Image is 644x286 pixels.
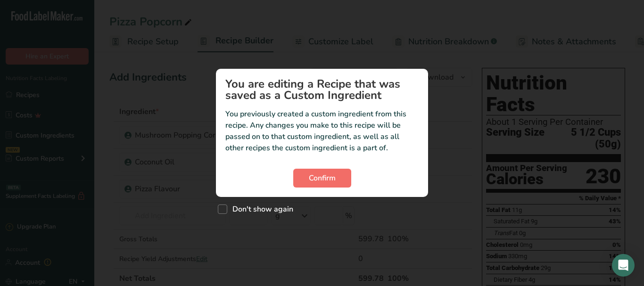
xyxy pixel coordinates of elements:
button: Confirm [293,169,351,188]
div: Open Intercom Messenger [612,254,635,277]
p: You previously created a custom ingredient from this recipe. Any changes you make to this recipe ... [225,108,419,154]
span: Don't show again [227,204,293,214]
span: Confirm [309,172,336,184]
h1: You are editing a Recipe that was saved as a Custom Ingredient [225,78,419,101]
